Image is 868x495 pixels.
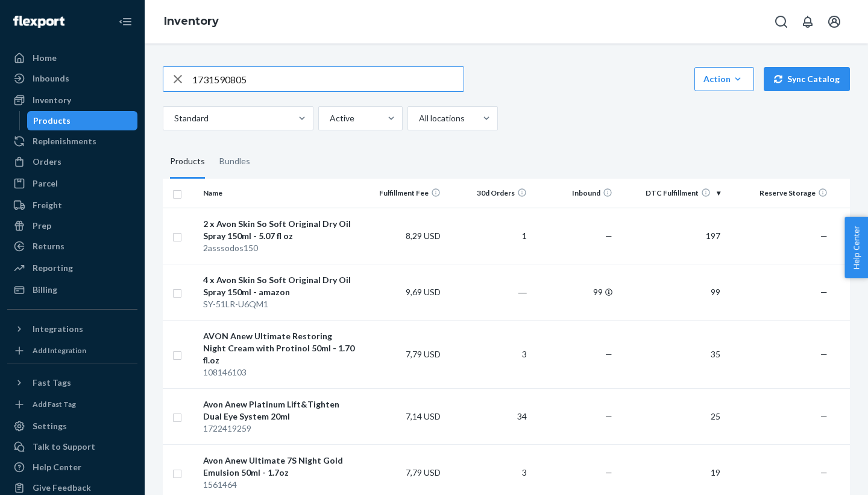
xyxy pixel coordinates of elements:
[7,319,137,339] button: Integrations
[203,274,354,298] div: 4 x Avon Skin So Soft Original Dry Oil Spray 150ml - amazon
[7,237,137,256] a: Returns
[7,397,137,412] a: Add Fast Tag
[7,196,137,215] a: Freight
[7,152,137,171] a: Orders
[820,467,828,477] span: —
[33,52,57,64] div: Home
[820,287,828,297] span: —
[406,467,441,477] span: 7,79 USD
[820,231,828,241] span: —
[13,16,64,28] img: Flexport logo
[33,461,81,473] div: Help Center
[203,218,354,242] div: 2 x Avon Skin So Soft Original Dry Oil Spray 150ml - 5.07 fl oz
[33,420,67,432] div: Settings
[532,264,618,320] td: 99
[617,264,725,320] td: 99
[7,216,137,235] a: Prep
[192,67,464,91] input: Search inventory by name or sku
[33,323,83,335] div: Integrations
[605,349,612,359] span: —
[203,455,354,479] div: Avon Anew Ultimate 7S Night Gold Emulsion 50ml - 1.7oz
[406,231,441,241] span: 8,29 USD
[7,280,137,299] a: Billing
[203,298,354,310] div: SY-51LR-U6QM1
[617,388,725,444] td: 25
[33,399,76,409] div: Add Fast Tag
[33,284,57,296] div: Billing
[418,112,419,124] input: All locations
[7,132,137,151] a: Replenishments
[445,179,532,208] th: 30d Orders
[406,287,441,297] span: 9,69 USD
[33,135,96,147] div: Replenishments
[725,179,832,208] th: Reserve Storage
[822,10,846,34] button: Open account menu
[7,373,137,392] button: Fast Tags
[844,217,868,278] button: Help Center
[33,482,91,494] div: Give Feedback
[203,423,354,435] div: 1722419259
[605,467,612,477] span: —
[33,94,71,106] div: Inventory
[406,349,441,359] span: 7,79 USD
[820,349,828,359] span: —
[7,437,137,456] a: Talk to Support
[617,320,725,388] td: 35
[203,398,354,423] div: Avon Anew Platinum Lift&Tighten Dual Eye System 20ml
[445,208,532,264] td: 1
[329,112,330,124] input: Active
[219,145,250,179] div: Bundles
[33,441,95,453] div: Talk to Support
[7,458,137,477] a: Help Center
[605,411,612,421] span: —
[7,48,137,68] a: Home
[445,388,532,444] td: 34
[33,377,71,389] div: Fast Tags
[617,179,725,208] th: DTC Fulfillment
[769,10,793,34] button: Open Search Box
[33,177,58,190] div: Parcel
[532,179,618,208] th: Inbound
[33,240,64,252] div: Returns
[360,179,446,208] th: Fulfillment Fee
[33,72,69,85] div: Inbounds
[203,366,354,378] div: 108146103
[445,264,532,320] td: ―
[617,208,725,264] td: 197
[164,14,219,28] a: Inventory
[820,411,828,421] span: —
[27,111,138,130] a: Products
[173,112,174,124] input: Standard
[113,10,137,34] button: Close Navigation
[7,417,137,436] a: Settings
[703,73,745,85] div: Action
[7,258,137,278] a: Reporting
[764,67,850,91] button: Sync Catalog
[7,343,137,358] a: Add Integration
[154,4,228,39] ol: breadcrumbs
[33,115,71,127] div: Products
[33,220,51,232] div: Prep
[694,67,754,91] button: Action
[7,174,137,193] a: Parcel
[445,320,532,388] td: 3
[605,231,612,241] span: —
[33,199,62,211] div: Freight
[203,330,354,366] div: AVON Anew Ultimate Restoring Night Cream with Protinol 50ml - 1.70 fl.oz
[33,156,61,168] div: Orders
[7,69,137,88] a: Inbounds
[198,179,359,208] th: Name
[406,411,441,421] span: 7,14 USD
[7,91,137,110] a: Inventory
[796,10,820,34] button: Open notifications
[203,479,354,491] div: 1561464
[33,262,73,274] div: Reporting
[203,242,354,254] div: 2asssodos150
[170,145,205,179] div: Products
[33,345,86,356] div: Add Integration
